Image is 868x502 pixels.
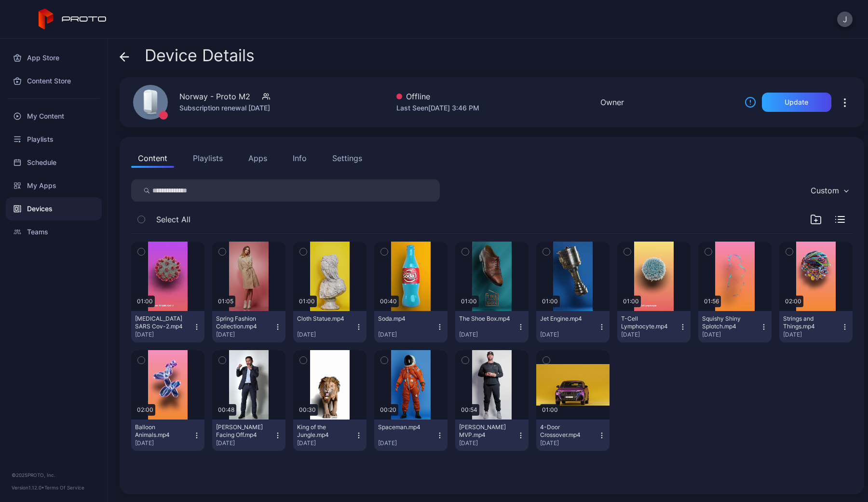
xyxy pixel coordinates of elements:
div: [DATE] [783,331,841,339]
button: Custom [806,179,853,202]
button: Cloth Statue.mp4[DATE] [293,311,366,342]
button: Strings and Things.mp4[DATE] [779,311,853,342]
div: Cloth Statue.mp4 [297,315,350,323]
div: [DATE] [378,439,436,447]
a: Terms Of Service [44,485,84,490]
a: My Content [6,105,102,128]
div: [DATE] [621,331,679,339]
button: T-Cell Lymphocyte.mp4[DATE] [617,311,691,342]
div: T-Cell Lymphocyte.mp4 [621,315,674,330]
div: Offline [396,91,479,102]
button: Spring Fashion Collection.mp4[DATE] [212,311,285,342]
div: Albert Pujols MVP.mp4 [459,423,512,439]
div: Update [785,98,808,106]
span: Select All [156,214,190,225]
div: [DATE] [378,331,436,339]
span: Device Details [145,46,255,65]
div: [DATE] [459,331,517,339]
button: Apps [242,149,274,168]
div: [DATE] [297,439,355,447]
div: [DATE] [540,331,598,339]
div: [DATE] [135,439,193,447]
button: Settings [325,149,369,168]
div: [DATE] [135,331,193,339]
a: App Store [6,46,102,69]
div: [DATE] [702,331,760,339]
a: Playlists [6,128,102,151]
button: 4-Door Crossover.mp4[DATE] [536,420,610,451]
div: [DATE] [297,331,355,339]
div: Manny Pacquiao Facing Off.mp4 [216,423,269,439]
a: Teams [6,220,102,244]
div: Last Seen [DATE] 3:46 PM [396,102,479,114]
div: © 2025 PROTO, Inc. [12,471,96,479]
div: Soda.mp4 [378,315,431,323]
div: Spring Fashion Collection.mp4 [216,315,269,330]
button: Balloon Animals.mp4[DATE] [131,420,204,451]
button: [MEDICAL_DATA] SARS Cov-2.mp4[DATE] [131,311,204,342]
button: J [837,12,853,27]
div: [DATE] [216,331,274,339]
div: [DATE] [216,439,274,447]
button: Info [286,149,313,168]
div: Squishy Shiny Splotch.mp4 [702,315,755,330]
button: Spaceman.mp4[DATE] [374,420,448,451]
div: Info [293,152,307,164]
a: Content Store [6,69,102,93]
div: Custom [811,186,839,195]
div: [DATE] [459,439,517,447]
span: Version 1.12.0 • [12,485,44,490]
button: The Shoe Box.mp4[DATE] [455,311,529,342]
div: Balloon Animals.mp4 [135,423,188,439]
div: Owner [600,96,624,108]
div: Covid-19 SARS Cov-2.mp4 [135,315,188,330]
div: Settings [332,152,362,164]
button: [PERSON_NAME] MVP.mp4[DATE] [455,420,529,451]
a: Schedule [6,151,102,174]
div: Strings and Things.mp4 [783,315,836,330]
button: [PERSON_NAME] Facing Off.mp4[DATE] [212,420,285,451]
button: Jet Engine.mp4[DATE] [536,311,610,342]
button: Playlists [186,149,230,168]
a: Devices [6,197,102,220]
div: The Shoe Box.mp4 [459,315,512,323]
div: 4-Door Crossover.mp4 [540,423,593,439]
button: Update [762,93,831,112]
div: Spaceman.mp4 [378,423,431,431]
button: Squishy Shiny Splotch.mp4[DATE] [698,311,772,342]
div: Jet Engine.mp4 [540,315,593,323]
button: King of the Jungle.mp4[DATE] [293,420,366,451]
button: Soda.mp4[DATE] [374,311,448,342]
div: Norway - Proto M2 [179,91,250,102]
div: [DATE] [540,439,598,447]
div: Subscription renewal [DATE] [179,102,270,114]
button: Content [131,149,174,168]
a: My Apps [6,174,102,197]
div: King of the Jungle.mp4 [297,423,350,439]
